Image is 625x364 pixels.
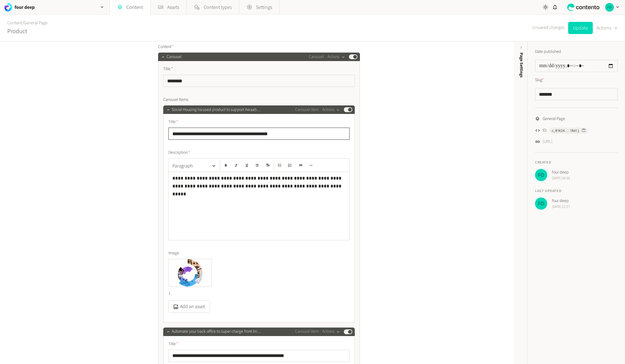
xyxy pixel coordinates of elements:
[168,149,190,156] span: Description
[309,54,324,60] span: Carousel
[295,328,319,335] span: Carousel item
[535,160,618,165] h4: Created
[543,127,547,134] span: ID:
[24,20,47,26] a: General Page
[163,97,188,103] span: Carousel Items
[158,44,174,50] span: Content
[549,128,588,134] button: c_01K24...1Rd1j
[596,22,618,34] button: Actions
[552,204,570,210] span: [DATE] 12:27
[170,160,219,172] button: Paragraph
[605,3,614,12] img: four deep
[552,169,570,176] span: four deep
[322,106,340,113] button: Actions
[535,169,547,181] img: four deep
[204,4,232,11] span: Content types
[15,4,35,11] h2: four deep
[552,176,570,181] span: [DATE] 08:38
[7,20,22,26] a: Content
[518,53,525,77] span: Page Settings
[568,22,593,34] button: Update
[327,53,345,60] button: Actions
[172,328,262,335] span: Automate your back office to super charge front line service…
[168,250,179,256] span: Image
[535,77,544,83] label: Slug
[543,139,552,145] a: [URL]
[168,300,210,313] button: Add an asset
[322,328,340,335] button: Actions
[172,107,262,113] span: Social Housing focused product to support Awaabs Law
[163,66,173,72] span: Title
[535,197,547,210] img: four deep
[167,54,181,60] span: Carousel
[535,49,561,55] label: Date published
[168,287,212,300] div: 1
[552,128,579,133] span: c_01K24...1Rd1j
[543,116,565,122] span: General Page
[4,3,12,12] img: four deep
[169,259,212,286] img: 1
[535,188,618,194] h4: Last updated
[256,4,272,11] span: Settings
[7,27,27,36] h2: Product
[295,107,319,113] span: Carousel item
[168,341,178,347] span: Title
[532,24,565,31] span: Unsaved changes
[22,20,24,26] span: /
[552,198,570,204] span: four deep
[168,119,178,125] span: Title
